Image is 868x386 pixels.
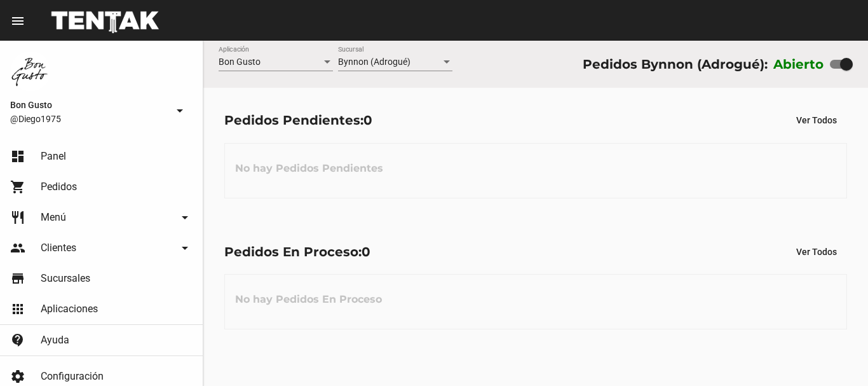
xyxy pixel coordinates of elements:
span: 0 [362,244,370,259]
mat-icon: arrow_drop_down [177,210,193,225]
span: Sucursales [41,272,90,285]
span: Aplicaciones [41,303,98,315]
iframe: chat widget [815,335,855,373]
span: Ver Todos [796,115,837,125]
div: Pedidos Pendientes: [224,110,372,130]
span: Ayuda [41,334,69,347]
span: Clientes [41,242,76,254]
button: Ver Todos [786,109,847,132]
h3: No hay Pedidos Pendientes [225,149,393,188]
mat-icon: dashboard [10,149,25,164]
div: Pedidos Bynnon (Adrogué): [583,54,768,74]
img: 8570adf9-ca52-4367-b116-ae09c64cf26e.jpg [10,51,51,92]
div: Pedidos En Proceso: [224,242,370,262]
mat-icon: contact_support [10,333,25,348]
mat-icon: menu [10,13,25,29]
span: @Diego1975 [10,113,167,125]
span: Menú [41,211,66,224]
mat-icon: store [10,271,25,286]
label: Abierto [773,54,824,74]
span: Panel [41,150,66,163]
span: Ver Todos [796,247,837,257]
mat-icon: arrow_drop_down [172,103,187,118]
span: Bon Gusto [10,97,167,113]
mat-icon: settings [10,369,25,384]
span: Bynnon (Adrogué) [338,57,410,67]
mat-icon: shopping_cart [10,179,25,195]
mat-icon: people [10,240,25,256]
mat-icon: restaurant [10,210,25,225]
span: Pedidos [41,181,77,193]
button: Ver Todos [786,240,847,263]
span: Configuración [41,370,104,383]
span: Bon Gusto [219,57,261,67]
h3: No hay Pedidos En Proceso [225,280,392,319]
mat-icon: apps [10,301,25,317]
span: 0 [363,113,372,128]
mat-icon: arrow_drop_down [177,240,193,256]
